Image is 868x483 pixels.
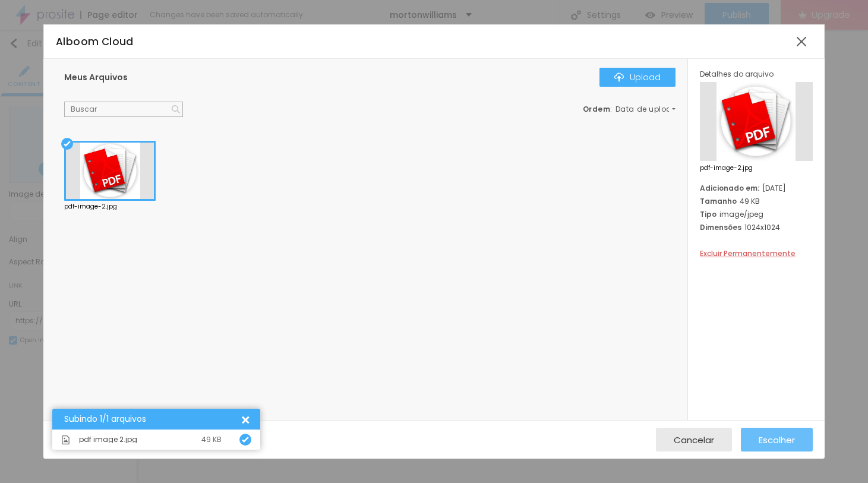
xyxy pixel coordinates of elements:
[700,165,813,171] span: pdf-image-2.jpg
[61,435,70,444] img: Icone
[759,435,795,445] span: Escolher
[656,428,732,452] button: Cancelar
[64,204,156,210] div: pdf-image-2.jpg
[172,105,180,113] img: Icone
[583,106,676,113] div: :
[616,106,677,113] span: Data de upload
[700,222,741,232] span: Dimensões
[64,71,128,83] span: Meus Arquivos
[700,222,813,232] div: 1024x1024
[700,196,737,206] span: Tamanho
[700,196,813,206] div: 49 KB
[201,436,222,443] div: 49 KB
[700,209,813,219] div: image/jpeg
[599,68,676,87] button: IconeUpload
[700,69,774,79] span: Detalhes do arquivo
[242,436,249,443] img: Icone
[700,209,717,219] span: Tipo
[614,72,661,82] div: Upload
[700,183,759,193] span: Adicionado em:
[700,183,813,193] div: [DATE]
[741,428,813,452] button: Escolher
[583,104,611,114] span: Ordem
[64,415,239,424] div: Subindo 1/1 arquivos
[614,72,624,82] img: Icone
[56,34,134,49] span: Alboom Cloud
[79,436,137,443] span: pdf image 2.jpg
[700,248,796,258] span: Excluir Permanentemente
[64,102,183,117] input: Buscar
[674,435,714,445] span: Cancelar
